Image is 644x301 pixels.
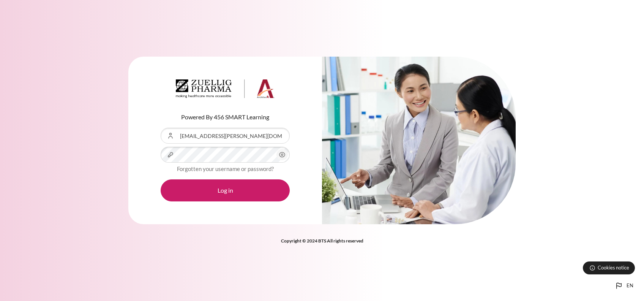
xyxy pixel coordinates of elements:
button: Cookies notice [583,261,635,274]
button: Log in [161,179,290,201]
a: Forgotten your username or password? [177,165,274,172]
input: Username or Email Address [161,128,290,144]
img: Architeck [176,79,275,98]
button: Languages [611,278,636,293]
a: Architeck [176,79,275,101]
span: Cookies notice [598,264,629,271]
p: Powered By 456 SMART Learning [161,112,290,122]
strong: Copyright © 2024 BTS All rights reserved [281,238,363,244]
span: en [627,282,633,290]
